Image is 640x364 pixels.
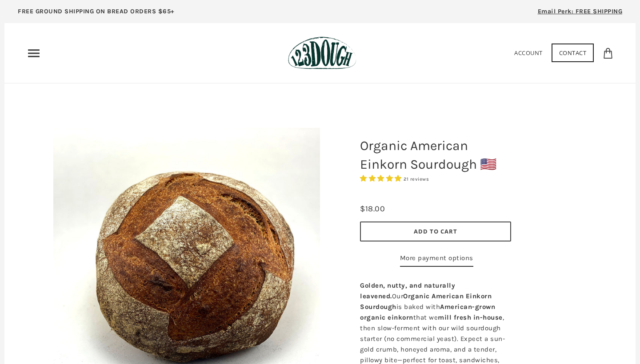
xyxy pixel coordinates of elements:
[4,4,188,23] a: FREE GROUND SHIPPING ON BREAD ORDERS $65+
[538,8,623,15] span: Email Perk: FREE SHIPPING
[360,292,492,311] b: Organic American Einkorn Sourdough
[18,7,175,16] p: FREE GROUND SHIPPING ON BREAD ORDERS $65+
[353,132,518,178] h1: Organic American Einkorn Sourdough 🇺🇸
[400,253,473,267] a: More payment options
[524,4,636,23] a: Email Perk: FREE SHIPPING
[288,36,356,70] img: 123Dough Bakery
[27,46,41,60] nav: Primary
[360,281,455,300] b: Golden, nutty, and naturally leavened.
[552,44,594,62] a: Contact
[404,176,429,182] span: 21 reviews
[360,202,385,215] div: $18.00
[360,174,404,182] span: 4.95 stars
[360,222,511,241] button: Add to Cart
[514,49,543,57] a: Account
[438,313,503,321] b: mill fresh in-house
[414,227,457,235] span: Add to Cart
